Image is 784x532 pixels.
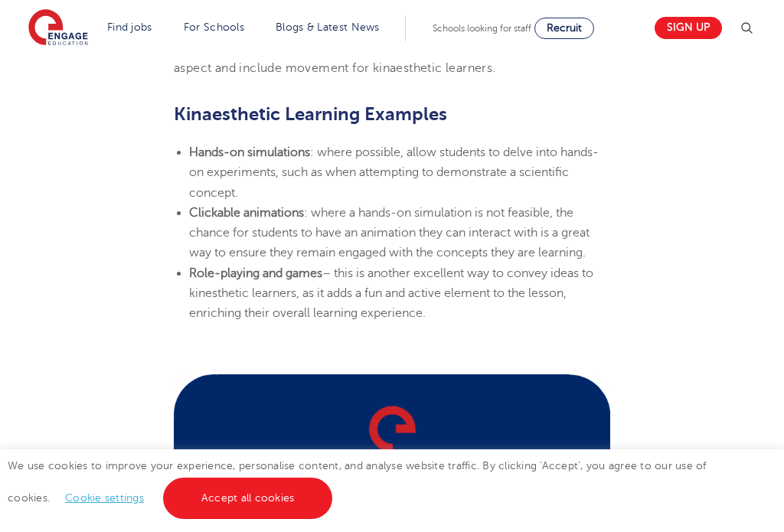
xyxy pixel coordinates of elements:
[433,23,531,34] span: Schools looking for staff
[174,103,447,125] span: Kinaesthetic Learning Examples
[8,460,707,504] span: We use cookies to improve your experience, personalise content, and analyse website traffic. By c...
[547,22,582,34] span: Recruit
[189,145,310,159] b: Hands-on simulations
[189,145,599,200] span: : where possible, allow students to delve into hands-on experiments, such as when attempting to d...
[28,9,88,47] img: Engage Education
[163,478,333,519] a: Accept all cookies
[65,492,144,504] a: Cookie settings
[107,21,152,33] a: Find jobs
[189,266,593,321] span: – this is another excellent way to convey ideas to kinesthetic learners, as it adds a fun and act...
[655,17,722,39] a: Sign up
[184,21,244,33] a: For Schools
[189,266,322,280] b: Role-playing and games
[276,21,380,33] a: Blogs & Latest News
[189,206,304,220] b: Clickable animations
[174,41,596,74] span: Make sure you have ‘hands-on’ experiences, lessons that have a practical aspect and include movem...
[534,18,594,39] a: Recruit
[189,206,590,260] span: : where a hands-on simulation is not feasible, the chance for students to have an animation they ...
